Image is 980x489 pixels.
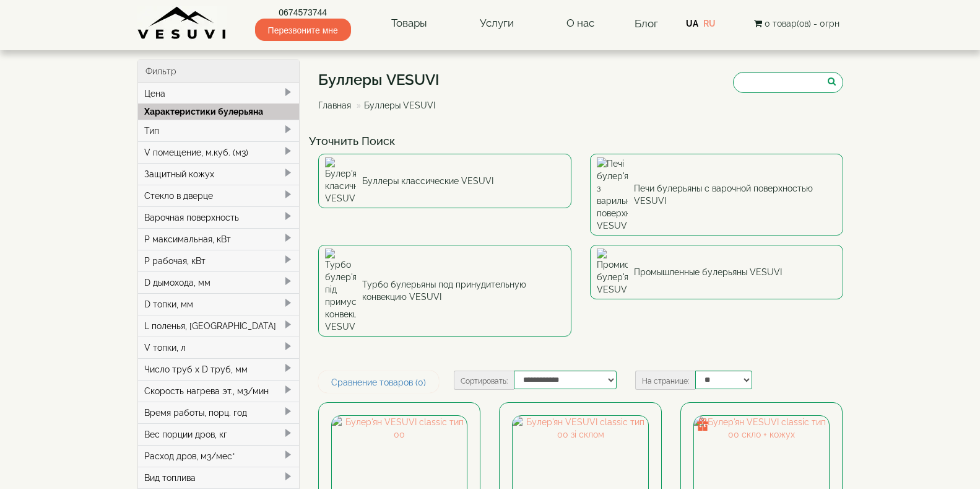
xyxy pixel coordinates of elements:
[635,17,658,30] a: Блог
[467,9,526,38] a: Услуги
[144,256,206,266] font: P рабочая, кВт
[696,418,709,431] img: gift
[391,17,427,29] font: Товары
[144,191,213,201] font: Стекло в дверце
[318,245,571,337] a: Турбо булер'яни під примусову конвекцію VESUVI Турбо булерьяны под принудительную конвекцию VESUVI
[255,6,351,19] a: 0674573744
[597,157,628,232] img: Печі булер'яни з варильною поверхнею VESUVI
[318,100,351,110] a: Главная
[144,451,235,461] font: Расход дров, м3/мес*
[318,371,439,393] a: Сравнение товаров (0)
[268,25,338,35] font: Перезвоните мне
[634,267,782,277] font: Промышленные булерьяны VESUVI
[144,386,269,396] font: Скорость нагрева эт., м3/мин
[642,376,689,385] font: На странице:
[318,71,440,89] font: Буллеры VESUVI
[362,280,526,302] font: Турбо булерьяны под принудительную конвекцию VESUVI
[144,107,263,117] font: Характеристики булерьяна
[703,19,716,29] a: RU
[686,19,698,29] a: UA
[144,89,165,99] font: Цена
[145,66,176,76] font: Фильтр
[318,154,571,208] a: Булер'яни класичні VESUVI Буллеры классические VESUVI
[144,126,159,136] font: Тип
[144,234,231,244] font: P максимальная, кВт
[144,213,239,222] font: Варочная поверхность
[144,473,196,483] font: Вид топлива
[144,408,247,418] font: Время работы, порц. год
[144,278,210,288] font: D дымохода, мм
[750,17,843,30] button: 0 товар(ов) - 0грн
[765,19,839,29] font: 0 товар(ов) - 0грн
[144,321,276,331] font: L поленья, [GEOGRAPHIC_DATA]
[144,430,227,439] font: Вес порции дров, кг
[554,9,607,38] a: О нас
[480,17,514,29] font: Услуги
[634,183,813,206] font: Печи булерьяны с варочной поверхностью VESUVI
[590,154,843,236] a: Печі булер'яни з варильною поверхнею VESUVI Печи булерьяны с варочной поверхностью VESUVI
[597,249,628,296] img: Промислові булер'яни VESUVI
[362,176,493,186] font: Буллеры классические VESUVI
[461,376,508,385] font: Сортировать:
[590,245,843,299] a: Промислові булер'яни VESUVI Промышленные булерьяны VESUVI
[325,249,356,333] img: Турбо булер'яни під примусову конвекцію VESUVI
[566,17,594,29] font: О нас
[144,148,248,157] font: V помещение, м.куб. (м3)
[137,6,227,40] img: Завод VESUVI
[325,157,356,205] img: Булер'яни класичні VESUVI
[144,343,186,353] font: V топки, л
[331,377,426,387] font: Сравнение товаров (0)
[364,100,435,110] font: Буллеры VESUVI
[379,9,440,38] a: Товары
[144,169,214,179] font: Защитный кожух
[144,364,248,374] font: Число труб x D труб, мм
[309,134,395,148] font: Уточнить Поиск
[144,299,193,309] font: D топки, мм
